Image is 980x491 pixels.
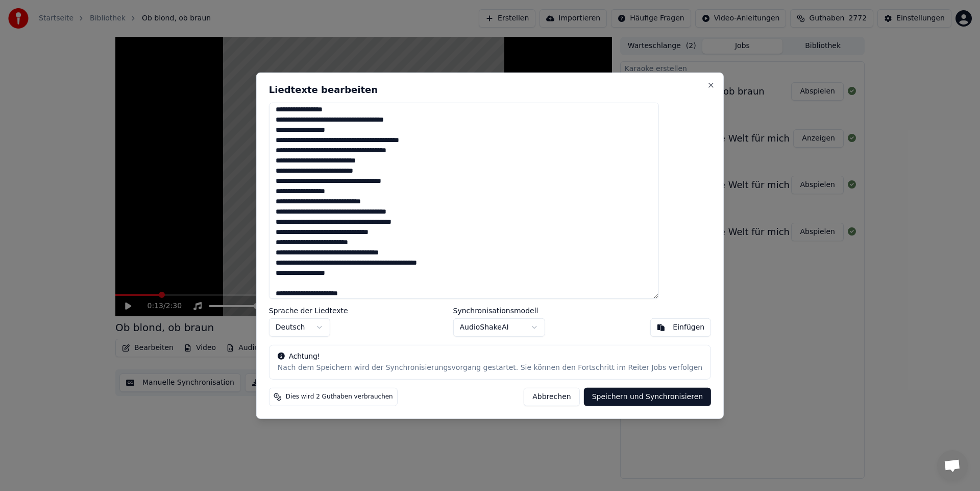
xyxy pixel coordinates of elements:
[278,363,702,373] div: Nach dem Speichern wird der Synchronisierungsvorgang gestartet. Sie können den Fortschritt im Rei...
[584,388,712,406] button: Speichern und Synchronisieren
[278,352,702,362] div: Achtung!
[650,318,711,337] button: Einfügen
[524,388,579,406] button: Abbrechen
[286,393,393,401] span: Dies wird 2 Guthaben verbrauchen
[673,322,704,333] div: Einfügen
[269,307,348,314] label: Sprache der Liedtexte
[453,307,545,314] label: Synchronisationsmodell
[269,85,711,94] h2: Liedtexte bearbeiten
